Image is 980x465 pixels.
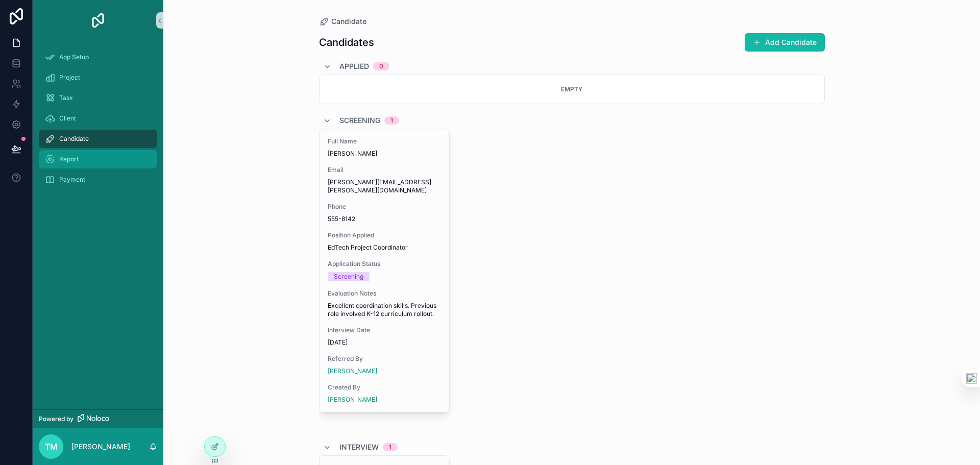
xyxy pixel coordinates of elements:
[334,272,363,281] div: Screening
[90,12,106,29] img: App logo
[328,203,441,211] span: Phone
[328,166,441,174] span: Email
[328,289,441,298] span: Evaluation Notes
[59,74,80,82] span: Project
[59,155,79,163] span: Report
[59,114,76,123] span: Client
[33,409,163,428] a: Powered by
[328,326,441,334] span: Interview Date
[319,129,450,412] a: Full Name[PERSON_NAME]Email[PERSON_NAME][EMAIL_ADDRESS][PERSON_NAME][DOMAIN_NAME]Phone555-8142Pos...
[59,94,73,102] span: Task
[39,150,157,168] a: Report
[328,243,441,252] span: EdTech Project Coordinator
[328,302,441,318] span: Excellent coordination skills. Previous role involved K-12 curriculum rollout.
[328,383,441,391] span: Created By
[59,176,85,184] span: Payment
[745,33,825,52] button: Add Candidate
[39,170,157,189] a: Payment
[39,109,157,128] a: Client
[39,68,157,87] a: Project
[328,150,441,158] span: [PERSON_NAME]
[379,62,383,70] div: 0
[339,442,379,452] span: Interview
[59,135,89,143] span: Candidate
[328,231,441,239] span: Position Applied
[561,85,582,93] span: Empty
[328,367,377,375] a: [PERSON_NAME]
[390,116,393,125] div: 1
[39,415,73,423] span: Powered by
[389,443,391,451] div: 1
[339,115,380,126] span: Screening
[966,373,977,384] img: one_i.png
[45,440,58,453] span: TM
[328,215,441,223] span: 555-8142
[39,130,157,148] a: Candidate
[328,355,441,363] span: Referred By
[59,53,89,61] span: App Setup
[328,137,441,145] span: Full Name
[319,16,366,27] a: Candidate
[33,41,163,202] div: scrollable content
[319,35,374,50] h1: Candidates
[39,89,157,107] a: Task
[39,48,157,66] a: App Setup
[71,442,130,452] p: [PERSON_NAME]
[328,178,441,194] span: [PERSON_NAME][EMAIL_ADDRESS][PERSON_NAME][DOMAIN_NAME]
[339,61,369,71] span: Applied
[331,16,366,27] span: Candidate
[328,260,441,268] span: Application Status
[328,338,441,347] span: [DATE]
[328,396,377,404] a: [PERSON_NAME]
